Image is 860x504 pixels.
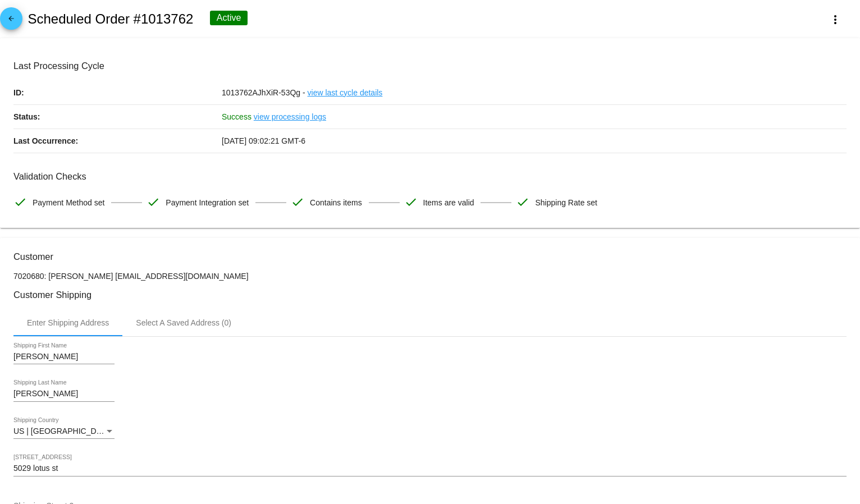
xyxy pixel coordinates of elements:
[13,61,847,71] h3: Last Processing Cycle
[13,290,847,300] h3: Customer Shipping
[829,13,842,26] mat-icon: more_vert
[222,136,305,145] span: [DATE] 09:02:21 GMT-6
[13,272,847,281] p: 7020680: [PERSON_NAME] [EMAIL_ADDRESS][DOMAIN_NAME]
[535,191,597,214] span: Shipping Rate set
[13,129,222,153] p: Last Occurrence:
[423,191,474,214] span: Items are valid
[136,318,231,327] div: Select A Saved Address (0)
[516,195,529,209] mat-icon: check
[13,427,113,436] span: US | [GEOGRAPHIC_DATA]
[291,195,304,209] mat-icon: check
[13,195,27,209] mat-icon: check
[33,191,104,214] span: Payment Method set
[254,105,326,129] a: view processing logs
[27,318,109,327] div: Enter Shipping Address
[13,390,115,398] input: Shipping Last Name
[210,11,248,25] div: Active
[310,191,362,214] span: Contains items
[13,251,847,262] h3: Customer
[13,427,115,436] mat-select: Shipping Country
[222,112,251,121] span: Success
[13,105,222,129] p: Status:
[13,464,847,473] input: Shipping Street 1
[4,15,18,28] mat-icon: arrow_back
[222,88,305,97] span: 1013762AJhXiR-53Qg -
[147,195,160,209] mat-icon: check
[13,81,222,104] p: ID:
[308,81,383,104] a: view last cycle details
[13,352,115,361] input: Shipping First Name
[13,171,847,182] h3: Validation Checks
[404,195,418,209] mat-icon: check
[166,191,249,214] span: Payment Integration set
[28,11,193,27] h2: Scheduled Order #1013762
